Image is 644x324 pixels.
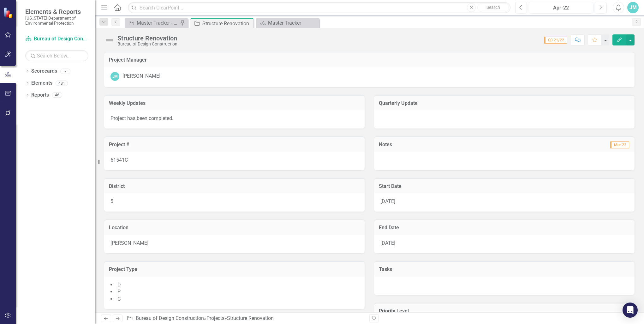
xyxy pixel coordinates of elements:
h3: Project Manager [109,57,630,63]
span: Q3 21/22 [544,37,567,44]
small: [US_STATE] Department of Environmental Protection [25,15,88,26]
div: Bureau of Design Construction [117,42,177,46]
div: Apr-22 [531,4,591,12]
div: Structure Renovation [202,20,252,27]
div: 7 [60,69,70,74]
a: Bureau of Design Construction [136,315,204,321]
div: Master Tracker - Current User [137,19,178,27]
a: Elements [31,80,52,87]
h3: Quarterly Update [379,100,630,106]
h3: Location [109,225,360,231]
div: JM [110,72,119,81]
button: Search [477,3,509,12]
a: Bureau of Design Construction [25,35,88,43]
h3: District [109,183,360,189]
span: 5 [110,198,113,204]
h3: Priority Level [379,308,630,314]
h3: Weekly Updates [109,100,360,106]
a: Master Tracker - Current User [126,19,178,27]
span: Elements & Reports [25,8,88,15]
a: Reports [31,92,49,99]
a: Projects [206,315,224,321]
span: [PERSON_NAME] [110,240,148,246]
img: ClearPoint Strategy [3,7,15,18]
span: C [117,296,121,302]
div: » » [127,315,365,322]
a: Master Tracker [258,19,318,27]
a: Scorecards [31,68,57,75]
h3: Start Date [379,183,630,189]
div: Structure Renovation [117,35,177,42]
img: Not Defined [104,35,114,45]
span: P [117,289,121,295]
h3: Notes [379,142,480,147]
div: 481 [56,81,68,86]
p: 61541C [110,157,358,164]
input: Search ClearPoint... [128,2,510,13]
span: Search [486,5,500,10]
div: Open Intercom Messenger [623,303,638,318]
h3: Tasks [379,267,630,272]
p: Project has been completed. [110,115,358,122]
div: Structure Renovation [227,315,274,321]
span: [DATE] [380,240,395,246]
span: Mar-22 [610,141,629,148]
div: 46 [52,93,62,98]
input: Search Below... [25,50,88,61]
div: Master Tracker [268,19,318,27]
span: [DATE] [380,198,395,204]
h3: Project Type [109,267,360,272]
div: [PERSON_NAME] [122,73,160,80]
button: Apr-22 [529,2,593,13]
span: D [117,282,121,288]
h3: End Date [379,225,630,231]
h3: Project # [109,142,360,147]
button: JM [627,2,639,13]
